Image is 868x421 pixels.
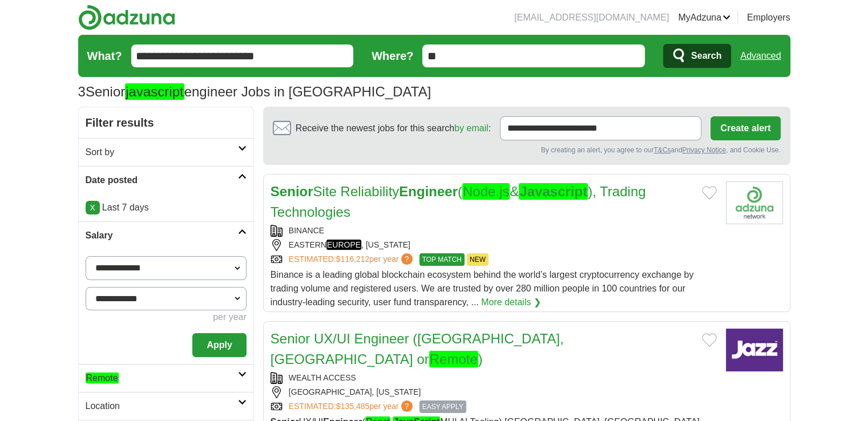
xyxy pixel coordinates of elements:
h2: Sort by [86,145,238,159]
a: Advanced [740,44,781,67]
strong: Engineer [399,184,458,199]
a: X [86,201,100,214]
h1: Senior engineer Jobs in [GEOGRAPHIC_DATA] [78,84,431,99]
button: Add to favorite jobs [702,333,717,347]
span: Binance is a leading global blockchain ecosystem behind the world’s largest cryptocurrency exchan... [271,270,693,307]
span: 3 [78,82,86,102]
span: ? [401,253,413,265]
button: Add to favorite jobs [702,186,717,200]
button: Apply [192,333,246,357]
em: Javascript [519,183,588,200]
em: Remote [429,351,478,367]
h2: Date posted [86,173,238,187]
a: Privacy Notice [682,146,726,154]
em: Remote [86,373,119,383]
img: Company logo [726,329,783,371]
p: Last 7 days [86,201,247,214]
div: BINANCE [271,225,717,237]
em: javascript [125,83,184,100]
li: [EMAIL_ADDRESS][DOMAIN_NAME] [514,11,669,25]
a: Senior UX/UI Engineer ([GEOGRAPHIC_DATA], [GEOGRAPHIC_DATA] orRemote) [271,331,564,367]
a: Salary [79,221,253,249]
span: $116,212 [336,254,369,264]
img: Company logo [726,181,783,224]
div: per year [86,310,247,324]
em: EUROPE [326,240,361,250]
span: ? [401,400,413,412]
a: ESTIMATED:$116,212per year? [289,253,415,266]
div: EASTERN , [US_STATE] [271,239,717,251]
a: Date posted [79,166,253,194]
a: Employers [747,11,790,25]
a: Remote [79,364,253,392]
span: TOP MATCH [419,253,465,266]
span: Receive the newest jobs for this search : [296,122,491,135]
span: EASY APPLY [419,400,466,413]
strong: Senior [271,184,313,199]
h2: Location [86,399,238,413]
label: What? [87,47,122,64]
a: by email [454,123,488,133]
button: Search [663,44,731,68]
span: NEW [467,253,488,266]
img: Adzuna logo [78,5,175,30]
div: WEALTH ACCESS [271,372,717,384]
label: Where? [372,47,413,64]
a: More details ❯ [481,295,541,309]
span: Search [691,44,721,67]
a: MyAdzuna [678,11,730,25]
h2: Salary [86,229,238,242]
button: Create alert [710,116,780,140]
span: $135,485 [336,402,369,411]
em: Node.js [462,183,510,200]
a: Location [79,392,253,420]
div: [GEOGRAPHIC_DATA], [US_STATE] [271,386,717,398]
h2: Filter results [79,107,253,138]
a: Sort by [79,138,253,166]
a: ESTIMATED:$135,485per year? [289,400,415,413]
a: T&Cs [653,146,671,154]
div: By creating an alert, you agree to our and , and Cookie Use. [273,145,781,155]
